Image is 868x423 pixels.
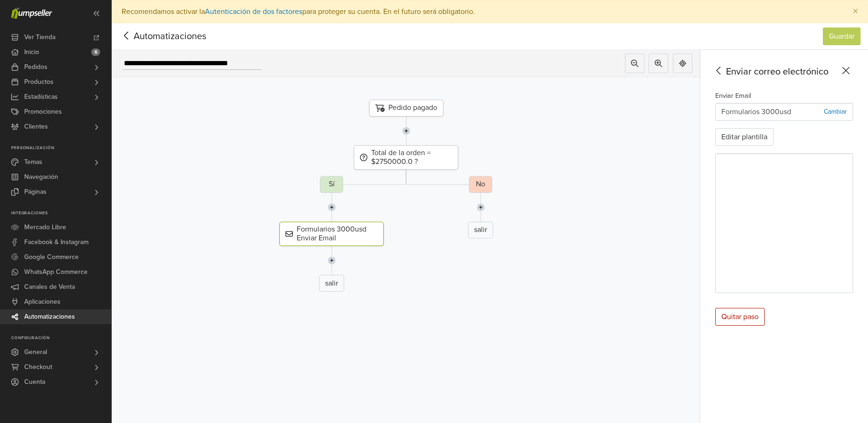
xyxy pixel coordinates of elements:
[279,222,384,246] div: Formularios 3000usd Enviar Email
[721,106,791,117] p: Formularios 3000usd
[24,45,39,60] span: Inicio
[328,246,336,275] img: line-7960e5f4d2b50ad2986e.svg
[24,220,66,235] span: Mercado Libre
[24,104,62,119] span: Promociones
[843,0,868,23] button: Close
[24,30,55,45] span: Ver Tienda
[715,91,751,101] label: Enviar Email
[24,119,48,134] span: Clientes
[24,184,47,199] span: Páginas
[24,309,75,324] span: Automatizaciones
[402,116,410,145] img: line-7960e5f4d2b50ad2986e.svg
[11,211,111,216] p: Integraciones
[205,7,302,16] a: Autenticación de dos factores
[24,235,88,250] span: Facebook & Instagram
[823,27,861,45] button: Guardar
[469,176,492,193] div: No
[24,265,88,280] span: WhatsApp Commerce
[11,145,111,151] p: Personalización
[715,308,765,326] div: Quitar paso
[24,280,75,294] span: Canales de Venta
[853,5,858,18] span: ×
[328,193,336,222] img: line-7960e5f4d2b50ad2986e.svg
[24,345,47,360] span: General
[24,155,42,170] span: Temas
[716,154,853,293] iframe: Formularios 3000usd
[24,75,54,89] span: Productos
[91,48,100,56] span: 6
[119,29,192,43] span: Automatizaciones
[468,222,493,239] div: salir
[369,100,443,116] div: Pedido pagado
[24,294,61,309] span: Aplicaciones
[24,60,47,75] span: Pedidos
[24,89,58,104] span: Estadísticas
[11,335,111,341] p: Configuración
[477,193,485,222] img: line-7960e5f4d2b50ad2986e.svg
[24,375,45,389] span: Cuenta
[715,128,773,146] button: Editar plantilla
[712,65,853,79] div: Enviar correo electrónico
[824,107,847,116] p: Cambiar
[24,360,52,375] span: Checkout
[354,145,458,170] div: Total de la orden = $2750000.0 ?
[24,250,79,265] span: Google Commerce
[24,170,58,184] span: Navegación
